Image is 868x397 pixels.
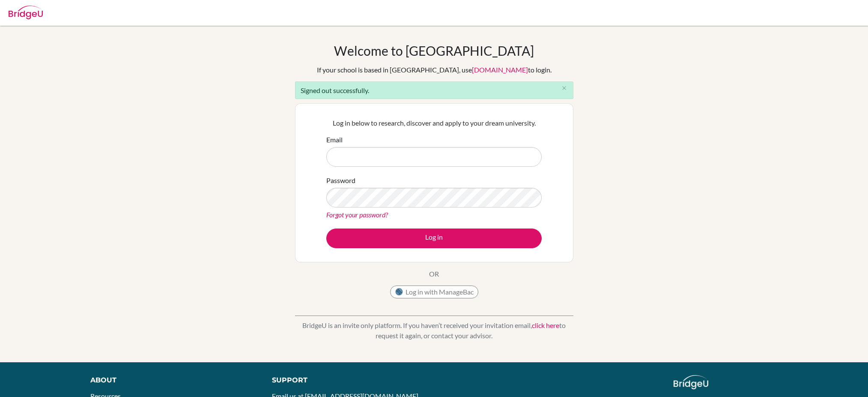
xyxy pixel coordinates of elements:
p: Log in below to research, discover and apply to your dream university. [326,118,542,128]
label: Password [326,175,355,186]
button: Close [556,82,573,95]
div: Signed out successfully. [295,81,573,99]
p: BridgeU is an invite only platform. If you haven’t received your invitation email, to request it ... [295,320,573,341]
i: close [561,85,567,91]
img: logo_white@2x-f4f0deed5e89b7ecb1c2cc34c3e3d731f90f0f143d5ea2071677605dd97b5244.png [674,375,708,389]
img: Bridge-U [9,6,43,19]
a: click here [532,321,559,329]
label: Email [326,135,343,145]
button: Log in with ManageBac [390,286,478,298]
div: If your school is based in [GEOGRAPHIC_DATA], use to login. [317,65,552,75]
button: Log in [326,229,542,248]
a: [DOMAIN_NAME] [472,66,528,74]
div: Support [272,375,424,385]
a: Forgot your password? [326,211,388,219]
div: About [90,375,253,385]
h1: Welcome to [GEOGRAPHIC_DATA] [334,43,534,58]
p: OR [429,269,439,279]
